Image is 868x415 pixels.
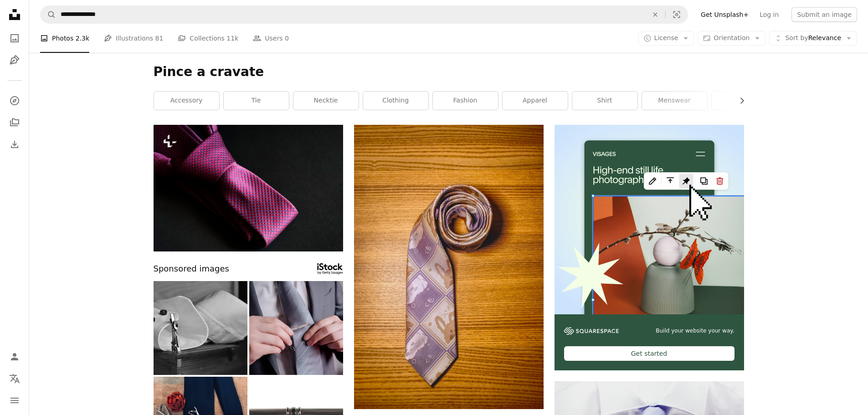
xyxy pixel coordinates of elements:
[5,348,24,366] a: Log in / Sign up
[354,262,544,271] a: brown and white necktie on brown wooden table
[645,6,665,23] button: Clear
[5,92,24,110] a: Explore
[695,7,754,22] a: Get Unsplash+
[5,135,24,154] a: Download History
[5,51,24,69] a: Illustrations
[712,92,777,110] a: person
[656,327,734,335] span: Build your website your way.
[654,34,678,41] span: License
[154,125,343,251] img: Closeup of necktie
[433,92,498,110] a: fashion
[5,113,24,132] a: Collections
[354,125,544,409] img: brown and white necktie on brown wooden table
[572,92,637,110] a: shirt
[503,92,568,110] a: apparel
[698,31,765,46] button: Orientation
[638,31,694,46] button: License
[555,125,744,370] a: Build your website your way.Get started
[564,346,734,361] div: Get started
[285,33,289,43] span: 0
[555,125,744,314] img: file-1723602894256-972c108553a7image
[791,7,857,22] button: Submit an image
[155,33,164,43] span: 81
[666,6,688,23] button: Visual search
[754,7,784,22] a: Log in
[154,262,229,276] span: Sponsored images
[293,92,359,110] a: necktie
[41,6,56,23] button: Search Unsplash
[154,184,343,192] a: Closeup of necktie
[224,92,289,110] a: tie
[363,92,428,110] a: clothing
[785,34,808,41] span: Sort by
[40,5,688,24] form: Find visuals sitewide
[253,24,289,53] a: Users 0
[714,34,750,41] span: Orientation
[734,92,744,110] button: scroll list to the right
[785,34,841,43] span: Relevance
[154,64,744,80] h1: Pince a cravate
[5,29,24,47] a: Photos
[769,31,857,46] button: Sort byRelevance
[154,281,247,375] img: Elegant white shirt with a cufflink
[5,369,24,388] button: Language
[249,281,343,375] img: Closeup of the hands of a businessman fixing hid tie
[5,391,24,410] button: Menu
[642,92,707,110] a: menswear
[226,33,238,43] span: 11k
[104,24,163,53] a: Illustrations 81
[178,24,238,53] a: Collections 11k
[564,327,619,335] img: file-1606177908946-d1eed1cbe4f5image
[154,92,219,110] a: accessory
